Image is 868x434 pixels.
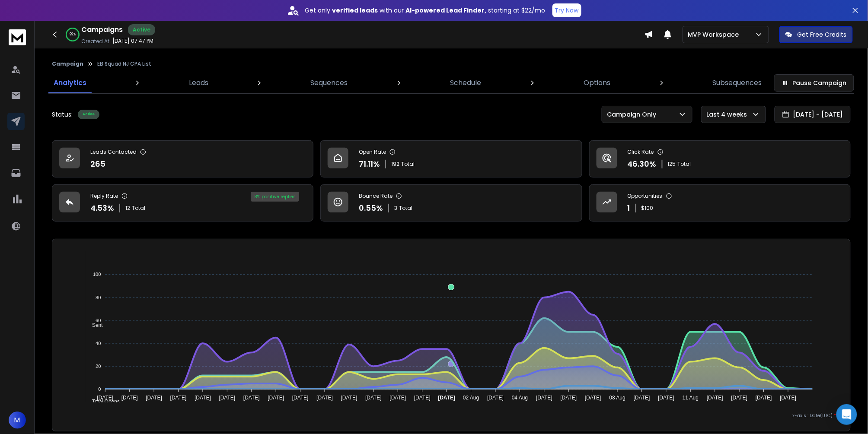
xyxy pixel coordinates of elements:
[305,6,546,15] p: Get only with our starting at $22/mo
[798,30,847,39] p: Get Free Credits
[320,184,582,222] a: Bounce Rate0.55%3Total
[641,205,654,212] p: $ 100
[585,395,601,401] tspan: [DATE]
[406,6,487,15] strong: AI-powered Lead Finder,
[251,192,299,202] div: 8 % positive replies
[306,73,353,93] a: Sequences
[775,106,851,123] button: [DATE] - [DATE]
[365,395,382,401] tspan: [DATE]
[399,205,412,212] span: Total
[552,3,581,17] button: Try Now
[450,78,481,88] p: Schedule
[589,184,851,222] a: Opportunities1$100
[445,73,486,93] a: Schedule
[668,161,676,168] span: 125
[836,404,857,425] div: Open Intercom Messenger
[359,202,383,214] p: 0.55 %
[688,30,743,39] p: MVP Workspace
[320,140,582,177] a: Open Rate71.11%192Total
[93,272,101,277] tspan: 100
[268,395,284,401] tspan: [DATE]
[86,322,103,328] span: Sent
[589,140,851,177] a: Click Rate46.30%125Total
[98,386,101,392] tspan: 0
[708,73,767,93] a: Subsequences
[332,6,378,15] strong: verified leads
[359,158,380,170] p: 71.11 %
[90,158,105,170] p: 265
[132,205,145,212] span: Total
[90,193,118,200] p: Reply Rate
[170,395,186,401] tspan: [DATE]
[463,395,479,401] tspan: 02 Aug
[292,395,309,401] tspan: [DATE]
[96,341,101,346] tspan: 40
[86,399,120,405] span: Total Opens
[97,395,113,401] tspan: [DATE]
[90,149,137,155] p: Leads Contacted
[707,110,751,119] p: Last 4 weeks
[311,78,348,88] p: Sequences
[678,161,691,168] span: Total
[219,395,235,401] tspan: [DATE]
[628,202,630,214] p: 1
[70,32,76,37] p: 99 %
[774,74,854,92] button: Pause Campaign
[628,149,654,155] p: Click Rate
[487,395,504,401] tspan: [DATE]
[390,395,406,401] tspan: [DATE]
[561,395,577,401] tspan: [DATE]
[779,26,853,43] button: Get Free Credits
[713,78,762,88] p: Subsequences
[610,395,625,401] tspan: 08 Aug
[394,205,397,212] span: 3
[184,73,214,93] a: Leads
[634,395,650,401] tspan: [DATE]
[66,412,836,419] p: x-axis : Date(UTC)
[607,110,660,119] p: Campaign Only
[9,412,26,429] button: M
[48,73,92,93] a: Analytics
[97,60,151,67] p: EB Squad NJ CPA List
[780,395,797,401] tspan: [DATE]
[359,193,393,200] p: Bounce Rate
[316,395,333,401] tspan: [DATE]
[438,395,456,401] tspan: [DATE]
[414,395,431,401] tspan: [DATE]
[536,395,552,401] tspan: [DATE]
[578,73,616,93] a: Options
[401,161,415,168] span: Total
[96,295,101,300] tspan: 80
[658,395,675,401] tspan: [DATE]
[628,158,657,170] p: 46.30 %
[341,395,357,401] tspan: [DATE]
[195,395,211,401] tspan: [DATE]
[584,78,610,88] p: Options
[707,395,724,401] tspan: [DATE]
[78,110,99,119] div: Active
[146,395,162,401] tspan: [DATE]
[359,149,386,155] p: Open Rate
[391,161,399,168] span: 192
[628,193,663,200] p: Opportunities
[81,38,111,45] p: Created At:
[96,318,101,323] tspan: 60
[96,364,101,369] tspan: 20
[512,395,528,401] tspan: 04 Aug
[128,24,155,35] div: Active
[555,6,579,15] p: Try Now
[189,78,208,88] p: Leads
[121,395,137,401] tspan: [DATE]
[112,38,153,44] p: [DATE] 07:47 PM
[52,60,83,67] button: Campaign
[52,140,313,177] a: Leads Contacted265
[125,205,130,212] span: 12
[243,395,260,401] tspan: [DATE]
[52,110,73,119] p: Status:
[731,395,748,401] tspan: [DATE]
[9,29,26,45] img: logo
[81,25,123,35] h1: Campaigns
[52,184,313,222] a: Reply Rate4.53%12Total8% positive replies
